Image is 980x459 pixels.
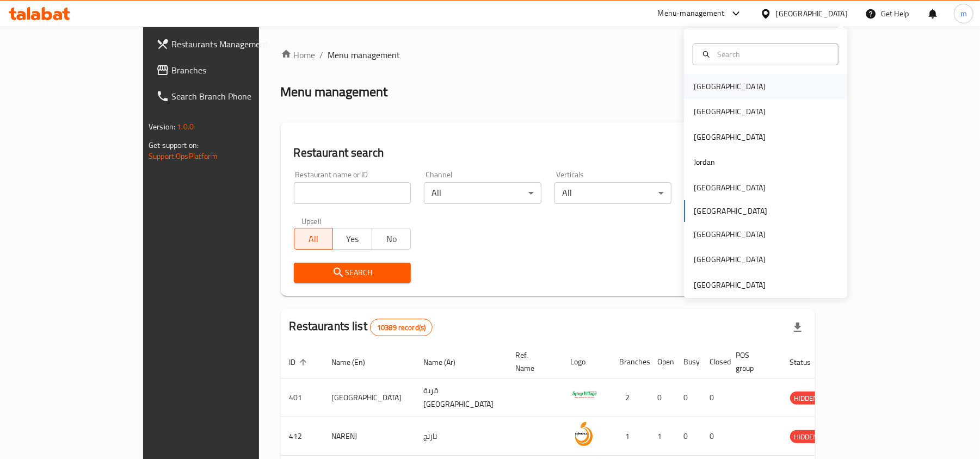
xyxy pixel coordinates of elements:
[289,356,310,369] span: ID
[424,182,541,204] div: All
[675,379,701,417] td: 0
[675,345,701,379] th: Busy
[694,253,766,265] div: [GEOGRAPHIC_DATA]
[332,356,380,369] span: Name (En)
[701,345,728,379] th: Closed
[571,382,598,409] img: Spicy Village
[303,266,403,280] span: Search
[294,182,411,204] input: Search for restaurant name or ID..
[658,7,725,20] div: Menu-management
[694,182,766,194] div: [GEOGRAPHIC_DATA]
[694,80,766,92] div: [GEOGRAPHIC_DATA]
[790,356,825,369] span: Status
[649,379,675,417] td: 0
[694,131,766,143] div: [GEOGRAPHIC_DATA]
[149,120,175,134] span: Version:
[415,379,507,417] td: قرية [GEOGRAPHIC_DATA]
[149,149,218,163] a: Support.OpsPlatform
[649,417,675,456] td: 1
[147,83,307,109] a: Search Branch Phone
[289,318,433,336] h2: Restaurants list
[323,379,415,417] td: [GEOGRAPHIC_DATA]
[294,263,411,283] button: Search
[554,182,672,204] div: All
[371,322,432,333] span: 10389 record(s)
[294,145,802,161] h2: Restaurant search
[790,392,823,405] span: HIDDEN
[147,31,307,57] a: Restaurants Management
[377,231,407,247] span: No
[294,228,334,250] button: All
[171,90,298,103] span: Search Branch Phone
[694,279,766,291] div: [GEOGRAPHIC_DATA]
[694,228,766,240] div: [GEOGRAPHIC_DATA]
[424,356,470,369] span: Name (Ar)
[694,156,715,168] div: Jordan
[790,431,823,443] span: HIDDEN
[149,138,199,152] span: Get support on:
[337,231,368,247] span: Yes
[611,379,649,417] td: 2
[177,120,194,134] span: 1.0.0
[960,8,967,20] span: m
[301,217,322,225] label: Upsell
[516,349,549,375] span: Ref. Name
[171,38,298,51] span: Restaurants Management
[328,48,400,61] span: Menu management
[571,420,598,448] img: NARENJ
[675,417,701,456] td: 0
[332,228,372,250] button: Yes
[171,64,298,77] span: Branches
[611,345,649,379] th: Branches
[562,345,611,379] th: Logo
[370,319,433,336] div: Total records count
[611,417,649,456] td: 1
[649,345,675,379] th: Open
[701,417,728,456] td: 0
[281,48,815,61] nav: breadcrumb
[323,417,415,456] td: NARENJ
[281,83,388,101] h2: Menu management
[299,231,329,247] span: All
[372,228,411,250] button: No
[713,48,831,60] input: Search
[415,417,507,456] td: نارنج
[320,48,324,61] li: /
[776,8,848,20] div: [GEOGRAPHIC_DATA]
[694,106,766,117] div: [GEOGRAPHIC_DATA]
[701,379,728,417] td: 0
[147,57,307,83] a: Branches
[736,349,768,375] span: POS group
